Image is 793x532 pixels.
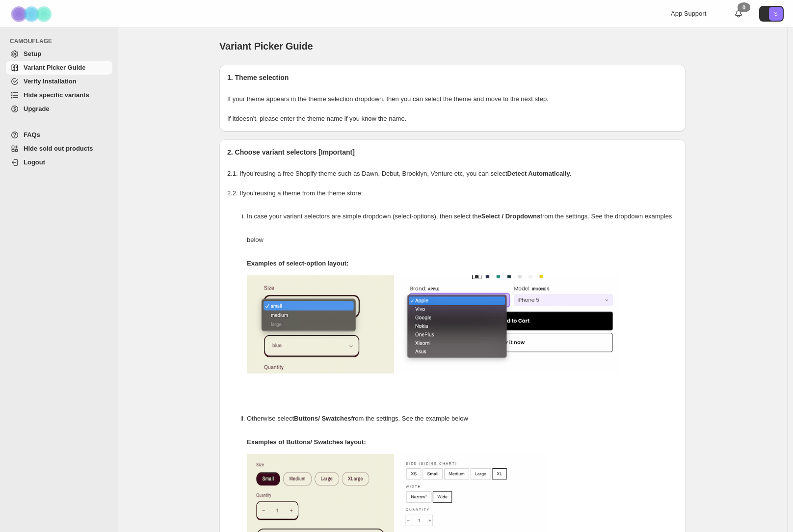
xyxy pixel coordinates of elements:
[671,10,706,17] span: App Support
[6,47,112,61] a: Setup
[481,213,541,220] strong: Select / Dropdowns
[24,91,89,99] span: Hide specific variants
[6,142,112,156] a: Hide sold out products
[219,41,313,52] span: Variant Picker Guide
[24,50,41,57] span: Setup
[24,64,85,71] span: Variant Picker Guide
[227,147,678,157] h2: 2. Choose variant selectors [Important]
[294,415,351,422] strong: Buttons/ Swatches
[6,75,112,88] a: Verify Installation
[399,275,620,373] img: camouflage-select-options-2
[247,260,348,267] strong: Examples of select-option layout:
[24,105,50,112] span: Upgrade
[774,11,777,17] text: S
[769,7,783,21] span: Avatar with initials S
[24,145,93,152] span: Hide sold out products
[247,205,678,252] p: In case your variant selectors are simple dropdown (select-options), then select the from the set...
[24,131,40,138] span: FAQs
[227,114,678,124] p: If it doesn't , please enter the theme name if you know the name.
[507,170,572,177] strong: Detect Automatically.
[6,156,112,169] a: Logout
[8,0,57,27] img: Camouflage
[247,275,394,373] img: camouflage-select-options
[734,9,743,19] a: 0
[227,94,678,104] p: If your theme appears in the theme selection dropdown, then you can select the theme and move to ...
[6,102,112,116] a: Upgrade
[247,438,366,446] strong: Examples of Buttons/ Swatches layout:
[759,6,784,22] button: Avatar with initials S
[227,169,678,179] p: 2.1. If you're using a free Shopify theme such as Dawn, Debut, Brooklyn, Venture etc, you can select
[6,128,112,142] a: FAQs
[247,407,678,430] p: Otherwise select from the settings. See the example below
[6,61,112,75] a: Variant Picker Guide
[6,88,112,102] a: Hide specific variants
[24,78,77,85] span: Verify Installation
[24,159,45,166] span: Logout
[738,2,750,12] div: 0
[227,188,678,198] p: 2.2. If you're using a theme from the theme store:
[10,37,113,45] span: CAMOUFLAGE
[227,73,678,82] h2: 1. Theme selection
